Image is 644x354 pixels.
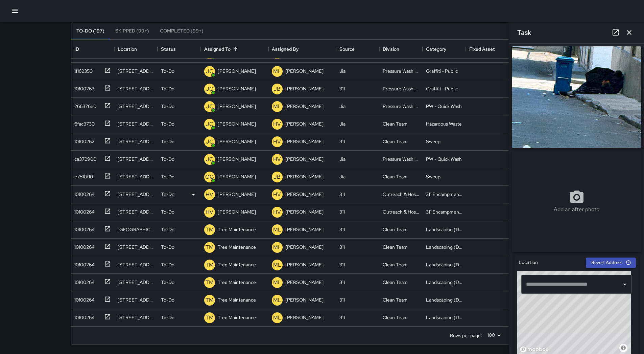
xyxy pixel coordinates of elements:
[205,173,214,181] p: OG
[450,332,482,339] p: Rows per page:
[383,279,408,286] div: Clean Team
[218,173,256,180] p: [PERSON_NAME]
[383,103,419,110] div: Pressure Washing
[206,208,213,216] p: HV
[426,173,440,180] div: Sweep
[72,65,93,74] div: 1f162350
[161,156,174,162] p: To-Do
[339,138,345,145] div: 311
[72,294,95,303] div: 10100264
[218,279,256,286] p: Tree Maintenance
[285,279,324,286] p: [PERSON_NAME]
[206,155,213,163] p: JC
[426,208,462,215] div: 311 Encampments
[285,103,324,110] p: [PERSON_NAME]
[273,173,281,181] p: JB
[218,226,256,233] p: Tree Maintenance
[426,85,458,92] div: Graffiti - Public
[118,85,154,92] div: 1051 Market Street
[206,243,214,251] p: TM
[339,279,345,286] div: 311
[273,67,281,75] p: ML
[72,118,95,127] div: 6fac3730
[273,191,281,199] p: HV
[161,68,174,74] p: To-Do
[72,83,94,92] div: 10100263
[339,40,355,59] div: Source
[339,208,345,215] div: 311
[379,40,423,59] div: Division
[118,208,154,215] div: 1288 Mission Street
[339,296,345,303] div: 311
[336,40,379,59] div: Source
[118,261,154,268] div: 261 6th Street
[426,191,462,198] div: 311 Encampments
[426,138,440,145] div: Sweep
[426,103,462,110] div: PW - Quick Wash
[339,120,345,127] div: Jia
[272,40,299,59] div: Assigned By
[154,23,209,39] button: Completed (99+)
[161,40,176,59] div: Status
[218,244,256,250] p: Tree Maintenance
[426,261,462,268] div: Landscaping (DG & Weeds)
[206,191,213,199] p: HV
[118,68,154,74] div: 44 Laskie Street
[118,103,154,110] div: 39 Mason Street
[273,208,281,216] p: HV
[285,173,324,180] p: [PERSON_NAME]
[218,191,256,198] p: [PERSON_NAME]
[206,314,214,322] p: TM
[339,103,345,110] div: Jia
[118,279,154,286] div: 481 Clementina Street
[285,191,324,198] p: [PERSON_NAME]
[206,296,214,304] p: TM
[72,171,93,180] div: e7510f10
[339,191,345,198] div: 311
[273,120,281,128] p: HV
[285,314,324,321] p: [PERSON_NAME]
[218,68,256,74] p: [PERSON_NAME]
[158,40,201,59] div: Status
[383,226,408,233] div: Clean Team
[285,296,324,303] p: [PERSON_NAME]
[466,40,509,59] div: Fixed Asset
[426,68,458,74] div: Graffiti - Public
[118,191,154,198] div: 64a Harriet Street
[118,173,154,180] div: 479 Natoma Street
[273,85,281,93] p: JB
[161,296,174,303] p: To-Do
[118,156,154,162] div: 93 10th Street
[426,226,462,233] div: Landscaping (DG & Weeds)
[273,279,281,287] p: ML
[339,244,345,250] div: 311
[285,138,324,145] p: [PERSON_NAME]
[273,243,281,251] p: ML
[206,138,213,146] p: JC
[426,244,462,250] div: Landscaping (DG & Weeds)
[273,138,281,146] p: HV
[285,156,324,162] p: [PERSON_NAME]
[206,226,214,234] p: TM
[161,103,174,110] p: To-Do
[285,244,324,250] p: [PERSON_NAME]
[426,314,462,321] div: Landscaping (DG & Weeds)
[74,40,79,59] div: ID
[161,314,174,321] p: To-Do
[383,173,408,180] div: Clean Team
[383,244,408,250] div: Clean Team
[339,314,345,321] div: 311
[72,223,95,233] div: 10100264
[161,85,174,92] p: To-Do
[426,279,462,286] div: Landscaping (DG & Weeds)
[118,40,137,59] div: Location
[383,314,408,321] div: Clean Team
[218,156,256,162] p: [PERSON_NAME]
[72,311,95,321] div: 10100264
[426,40,446,59] div: Category
[206,120,213,128] p: JC
[218,261,256,268] p: Tree Maintenance
[383,138,408,145] div: Clean Team
[383,191,419,198] div: Outreach & Hospitality
[383,261,408,268] div: Clean Team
